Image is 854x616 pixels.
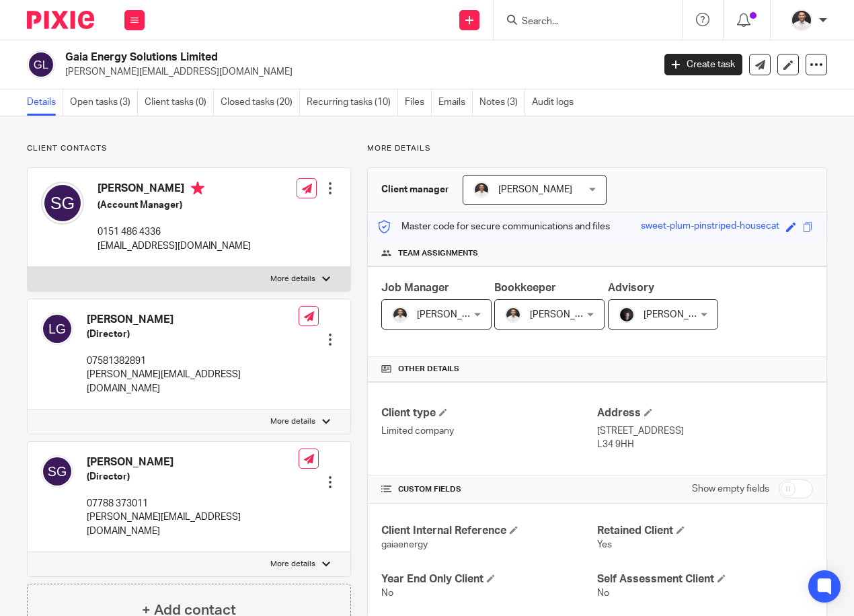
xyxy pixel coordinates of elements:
span: gaiaenergy [381,540,428,549]
p: More details [270,416,315,427]
a: Details [27,89,63,116]
input: Search [520,16,642,28]
h4: Year End Only Client [381,572,597,586]
img: 455A2509.jpg [619,307,635,323]
a: Audit logs [532,89,580,116]
img: dom%20slack.jpg [791,9,812,31]
img: dom%20slack.jpg [505,307,521,323]
p: [STREET_ADDRESS] [597,424,813,438]
p: More details [270,274,315,284]
img: svg%3E [27,50,55,79]
h4: Self Assessment Client [597,572,813,586]
h4: Client type [381,406,597,420]
p: More details [367,143,827,154]
img: dom%20slack.jpg [392,307,408,323]
span: No [597,588,609,598]
p: [EMAIL_ADDRESS][DOMAIN_NAME] [98,239,251,253]
span: [PERSON_NAME] [644,310,717,319]
span: Yes [597,540,612,549]
p: 0151 486 4336 [98,225,251,239]
span: Advisory [608,282,654,293]
h5: (Director) [87,470,299,484]
a: Client tasks (0) [145,89,214,116]
p: 07581382891 [87,354,299,368]
a: Create task [664,54,742,75]
h4: Address [597,406,813,420]
a: Files [405,89,432,116]
p: Master code for secure communications and files [378,220,610,233]
img: dom%20slack.jpg [473,182,490,198]
i: Primary [191,182,204,195]
p: [PERSON_NAME][EMAIL_ADDRESS][DOMAIN_NAME] [87,510,299,538]
a: Open tasks (3) [70,89,138,116]
span: [PERSON_NAME] [498,185,572,194]
a: Recurring tasks (10) [307,89,398,116]
h2: Gaia Energy Solutions Limited [65,50,529,65]
h4: Retained Client [597,524,813,538]
h5: (Account Manager) [98,198,251,212]
a: Closed tasks (20) [221,89,300,116]
h4: [PERSON_NAME] [87,455,299,469]
span: Team assignments [398,248,478,259]
h4: Client Internal Reference [381,524,597,538]
p: [PERSON_NAME][EMAIL_ADDRESS][DOMAIN_NAME] [65,65,644,79]
img: Pixie [27,11,94,29]
div: sweet-plum-pinstriped-housecat [641,219,779,235]
span: Other details [398,364,459,375]
a: Emails [438,89,473,116]
h4: [PERSON_NAME] [87,313,299,327]
h4: [PERSON_NAME] [98,182,251,198]
p: Limited company [381,424,597,438]
img: svg%3E [41,313,73,345]
span: [PERSON_NAME] [417,310,491,319]
label: Show empty fields [692,482,769,496]
p: More details [270,559,315,570]
h5: (Director) [87,328,299,341]
span: [PERSON_NAME] [530,310,604,319]
span: No [381,588,393,598]
img: svg%3E [41,455,73,488]
span: Bookkeeper [494,282,556,293]
p: 07788 373011 [87,497,299,510]
img: svg%3E [41,182,84,225]
span: Job Manager [381,282,449,293]
p: L34 9HH [597,438,813,451]
h4: CUSTOM FIELDS [381,484,597,495]
p: [PERSON_NAME][EMAIL_ADDRESS][DOMAIN_NAME] [87,368,299,395]
p: Client contacts [27,143,351,154]
a: Notes (3) [479,89,525,116]
h3: Client manager [381,183,449,196]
